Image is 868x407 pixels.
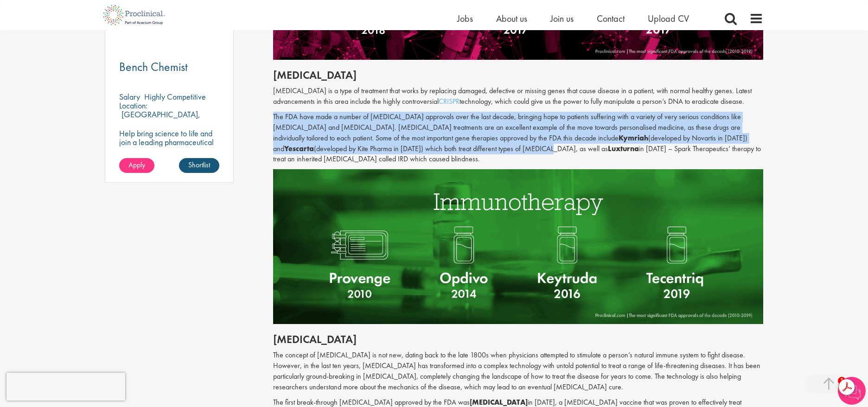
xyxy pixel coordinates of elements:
[619,133,648,143] b: Kymriah
[439,96,460,106] a: CRISPR
[496,13,527,25] a: About us
[179,158,219,173] a: Shortlist
[144,91,206,102] p: Highly Competitive
[128,160,145,170] span: Apply
[119,59,188,75] span: Bench Chemist
[6,373,125,401] iframe: reCAPTCHA
[273,333,764,345] h2: [MEDICAL_DATA]
[119,129,219,182] p: Help bring science to life and join a leading pharmaceutical company to play a key role in delive...
[457,13,473,25] a: Jobs
[273,69,764,81] h2: [MEDICAL_DATA]
[273,350,764,392] p: The concept of [MEDICAL_DATA] is not new, dating back to the late 1800s when physicians attempted...
[550,13,574,25] a: Join us
[119,61,219,73] a: Bench Chemist
[119,91,140,102] span: Salary
[119,109,200,128] p: [GEOGRAPHIC_DATA], [GEOGRAPHIC_DATA]
[119,158,154,173] a: Apply
[470,397,528,407] b: [MEDICAL_DATA]
[284,144,314,153] b: Yescarta
[838,377,866,405] img: Chatbot
[273,86,764,107] p: [MEDICAL_DATA] is a type of treatment that works by replacing damaged, defective or missing genes...
[608,144,639,153] b: Luxturna
[119,100,147,111] span: Location:
[838,377,846,385] span: 1
[648,13,689,25] a: Upload CV
[273,112,764,165] p: The FDA have made a number of [MEDICAL_DATA] approvals over the last decade, bringing hope to pat...
[597,13,625,25] a: Contact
